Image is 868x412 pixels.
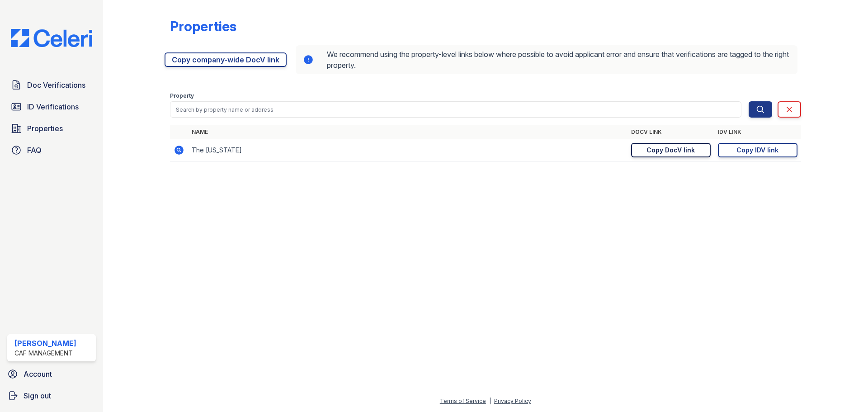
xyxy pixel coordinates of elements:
td: The [US_STATE] [188,139,627,161]
a: Copy company-wide DocV link [165,52,287,67]
th: Name [188,125,627,139]
span: Sign out [24,390,51,401]
a: Copy IDV link [718,143,797,157]
th: DocV Link [627,125,714,139]
div: Copy DocV link [646,146,695,155]
img: CE_Logo_Blue-a8612792a0a2168367f1c8372b55b34899dd931a85d93a1a3d3e32e68fde9ad4.png [4,29,99,47]
div: CAF Management [14,349,76,358]
a: FAQ [7,141,96,159]
div: We recommend using the property-level links below where possible to avoid applicant error and ens... [296,45,797,74]
a: ID Verifications [7,98,96,116]
a: Doc Verifications [7,76,96,94]
a: Sign out [4,387,99,405]
span: Properties [27,123,63,134]
div: Copy IDV link [736,146,778,155]
span: ID Verifications [27,101,79,112]
span: FAQ [27,145,42,156]
a: Account [4,365,99,383]
a: Properties [7,119,96,137]
div: [PERSON_NAME] [14,338,76,349]
a: Copy DocV link [631,143,711,157]
th: IDV Link [714,125,801,139]
a: Privacy Policy [494,398,531,404]
div: Properties [170,18,236,34]
span: Doc Verifications [27,80,85,90]
a: Terms of Service [440,398,486,404]
div: | [489,398,491,404]
span: Account [24,369,52,379]
label: Property [170,92,194,99]
input: Search by property name or address [170,101,741,118]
